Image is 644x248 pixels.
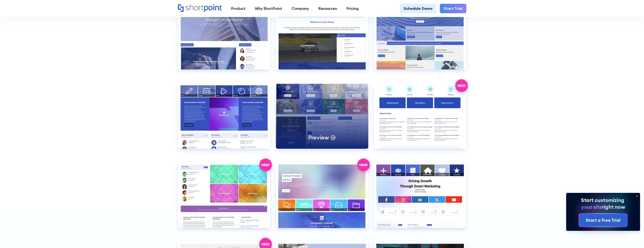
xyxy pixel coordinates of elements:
div: Why ShortPoint [255,6,282,11]
a: Intranet Layout [178,3,270,77]
a: Company [287,4,314,13]
a: Start a Free Trial [579,214,627,227]
div: Product [231,6,245,11]
a: Knowledge Portal 2 [178,162,270,236]
a: Intranet Layout 4 [178,83,270,156]
a: Home [178,4,222,12]
a: Intranet Layout 3 [374,3,466,77]
a: Marketing 1 [374,162,466,236]
a: Knowledge Portal [374,83,466,156]
a: Start Trial [440,4,466,13]
a: Pricing [342,4,363,13]
a: Schedule Demo [400,4,436,13]
a: Why ShortPoint [250,4,287,13]
div: Resources [318,6,337,11]
a: Intranet Layout 5Preview [276,83,368,156]
iframe: Chat Widget [625,230,644,248]
a: Resources [314,4,342,13]
a: Product [226,4,250,13]
p: Preview [308,134,329,141]
div: Company [292,6,309,11]
a: Intranet Layout 2 [276,3,368,77]
a: Knowledge Portal 3 [276,162,368,236]
div: Pricing [346,6,359,11]
div: Start a Free Trial [586,217,620,223]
